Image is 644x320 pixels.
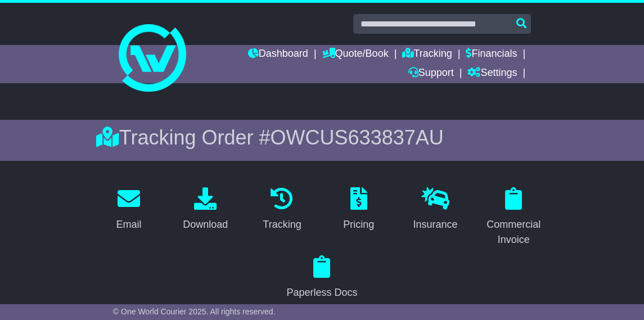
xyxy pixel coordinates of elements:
div: Commercial Invoice [487,217,541,247]
a: Email [109,183,148,236]
a: Support [408,64,454,83]
span: © One World Courier 2025. All rights reserved. [113,307,276,316]
a: Commercial Invoice [479,183,548,251]
a: Download [175,183,235,236]
div: Download [183,217,228,232]
a: Insurance [406,183,465,236]
a: Tracking [255,183,308,236]
span: OWCUS633837AU [271,126,444,149]
a: Quote/Book [322,45,389,64]
div: Paperless Docs [286,285,357,300]
div: Email [116,217,141,232]
a: Tracking [402,45,452,64]
a: Pricing [336,183,381,236]
a: Dashboard [248,45,308,64]
div: Pricing [343,217,374,232]
div: Insurance [413,217,457,232]
div: Tracking [263,217,301,232]
a: Paperless Docs [279,251,364,304]
div: Tracking Order # [96,125,548,150]
a: Settings [467,64,517,83]
a: Financials [466,45,517,64]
